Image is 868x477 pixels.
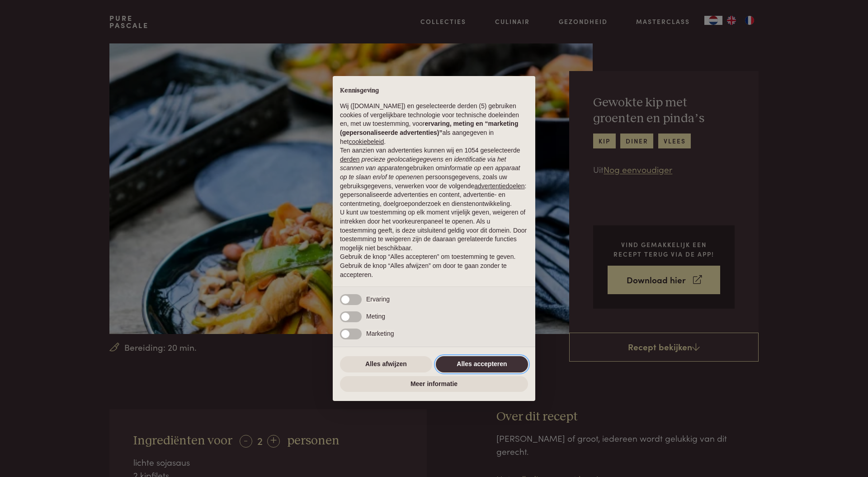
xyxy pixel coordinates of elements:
em: informatie op een apparaat op te slaan en/of te openen [340,164,520,181]
p: U kunt uw toestemming op elk moment vrijelijk geven, weigeren of intrekken door het voorkeurenpan... [340,208,528,253]
p: Ten aanzien van advertenties kunnen wij en 1054 geselecteerde gebruiken om en persoonsgegevens, z... [340,146,528,208]
button: Meer informatie [340,376,528,392]
strong: ervaring, meting en “marketing (gepersonaliseerde advertenties)” [340,120,518,136]
em: precieze geolocatiegegevens en identificatie via het scannen van apparaten [340,156,506,172]
button: advertentiedoelen [474,182,524,191]
span: Marketing [366,330,394,337]
button: derden [340,155,360,164]
button: Alles accepteren [436,356,528,372]
p: Gebruik de knop “Alles accepteren” om toestemming te geven. Gebruik de knop “Alles afwijzen” om d... [340,253,528,279]
span: Ervaring [366,296,390,303]
a: cookiebeleid [349,138,384,145]
p: Wij ([DOMAIN_NAME]) en geselecteerde derden (5) gebruiken cookies of vergelijkbare technologie vo... [340,102,528,146]
button: Alles afwijzen [340,356,432,372]
span: Meting [366,313,385,320]
h2: Kennisgeving [340,87,528,95]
